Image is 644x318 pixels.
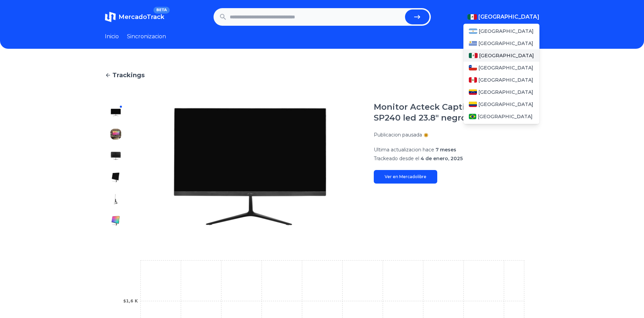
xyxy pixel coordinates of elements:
span: BETA [153,7,169,14]
span: [GEOGRAPHIC_DATA] [478,64,533,71]
img: Peru [469,77,477,83]
img: Monitor Acteck Captive Captive Vivid SP240 led 23.8" negro 127V [110,129,121,140]
img: Brasil [469,114,477,119]
span: Ultima actualizacion hace [374,147,434,153]
tspan: $1,6 K [123,299,138,303]
a: Sincronizacion [127,33,166,41]
a: Mexico[GEOGRAPHIC_DATA] [463,49,539,62]
img: Argentina [469,28,478,34]
img: Monitor Acteck Captive Captive Vivid SP240 led 23.8" negro 127V [110,194,121,205]
img: Monitor Acteck Captive Captive Vivid SP240 led 23.8" negro 127V [140,102,360,232]
span: [GEOGRAPHIC_DATA] [478,77,533,83]
a: Inicio [105,33,119,41]
img: Mexico [469,53,478,58]
a: Ver en Mercadolibre [374,170,437,184]
p: Publicacion pausada [374,131,422,138]
img: Chile [469,65,477,70]
a: Argentina[GEOGRAPHIC_DATA] [463,25,539,37]
img: MercadoTrack [105,12,116,22]
span: [GEOGRAPHIC_DATA] [479,28,534,35]
img: Colombia [469,102,477,107]
span: [GEOGRAPHIC_DATA] [478,40,533,47]
a: Brasil[GEOGRAPHIC_DATA] [463,110,539,123]
span: 4 de enero, 2025 [421,155,463,162]
span: Trackeado desde el [374,155,419,162]
span: MercadoTrack [118,13,164,21]
span: Trackings [112,70,145,80]
a: Uruguay[GEOGRAPHIC_DATA] [463,37,539,49]
img: Monitor Acteck Captive Captive Vivid SP240 led 23.8" negro 127V [110,172,121,183]
h1: Monitor Acteck Captive Captive Vivid SP240 led 23.8" negro 127V [374,102,539,123]
span: [GEOGRAPHIC_DATA] [478,101,533,108]
img: Monitor Acteck Captive Captive Vivid SP240 led 23.8" negro 127V [110,215,121,226]
img: Monitor Acteck Captive Captive Vivid SP240 led 23.8" negro 127V [110,150,121,161]
a: MercadoTrackBETA [105,12,164,22]
img: Mexico [467,14,477,20]
a: Venezuela[GEOGRAPHIC_DATA] [463,86,539,98]
a: Chile[GEOGRAPHIC_DATA] [463,62,539,74]
img: Uruguay [469,41,477,46]
span: 7 meses [436,147,456,153]
a: Colombia[GEOGRAPHIC_DATA] [463,98,539,110]
button: [GEOGRAPHIC_DATA] [467,13,539,21]
span: [GEOGRAPHIC_DATA] [478,113,533,120]
img: Monitor Acteck Captive Captive Vivid SP240 led 23.8" negro 127V [110,107,121,118]
span: [GEOGRAPHIC_DATA] [478,13,539,21]
a: Peru[GEOGRAPHIC_DATA] [463,74,539,86]
a: Trackings [105,70,539,80]
span: [GEOGRAPHIC_DATA] [478,89,533,96]
span: [GEOGRAPHIC_DATA] [479,52,534,59]
img: Venezuela [469,89,477,95]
